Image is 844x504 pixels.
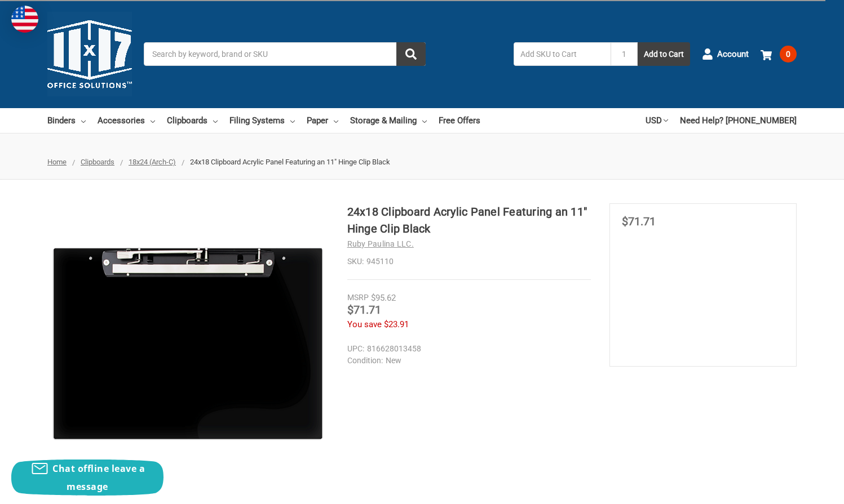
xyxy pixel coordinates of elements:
span: You save [347,319,382,329]
input: Search by keyword, brand or SKU [144,42,426,66]
dd: 816628013458 [347,343,586,355]
a: Paper [307,108,338,133]
a: Storage & Mailing [350,108,427,133]
a: Account [702,39,749,69]
span: $71.71 [347,303,381,316]
a: Clipboards [167,108,218,133]
a: Free Offers [439,108,480,133]
a: Binders [47,108,86,133]
a: USD [646,108,668,133]
a: Need Help? [PHONE_NUMBER] [680,108,797,133]
span: $23.91 [384,319,409,329]
span: $95.62 [371,293,396,303]
img: duty and tax information for United States [11,6,38,33]
a: Home [47,158,67,166]
button: Chat offline leave a message [11,460,164,496]
span: 0 [780,46,797,63]
a: Clipboards [81,158,114,166]
span: 24x18 Clipboard Acrylic Panel Featuring an 11" Hinge Clip Black [190,158,390,166]
div: MSRP [347,292,369,304]
input: Add SKU to Cart [514,42,611,66]
dd: 945110 [347,256,591,267]
a: 0 [761,39,797,69]
button: Add to Cart [638,42,690,66]
a: Accessories [98,108,155,133]
a: 18x24 (Arch-C) [129,158,176,166]
dt: SKU: [347,256,364,267]
h1: 24x18 Clipboard Acrylic Panel Featuring an 11" Hinge Clip Black [347,203,591,237]
span: Chat offline leave a message [52,462,145,493]
img: 24x18 Clipboard Acrylic Panel Featuring an 11" Hinge Clip Black [47,203,329,484]
span: $71.71 [622,215,656,228]
iframe: Google Customer Reviews [751,474,844,504]
dd: New [347,355,586,367]
a: Ruby Paulina LLC. [347,239,414,248]
dt: Condition: [347,355,383,367]
img: 11x17.com [47,12,132,96]
a: Filing Systems [229,108,295,133]
dt: UPC: [347,343,364,355]
span: Account [717,48,749,61]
